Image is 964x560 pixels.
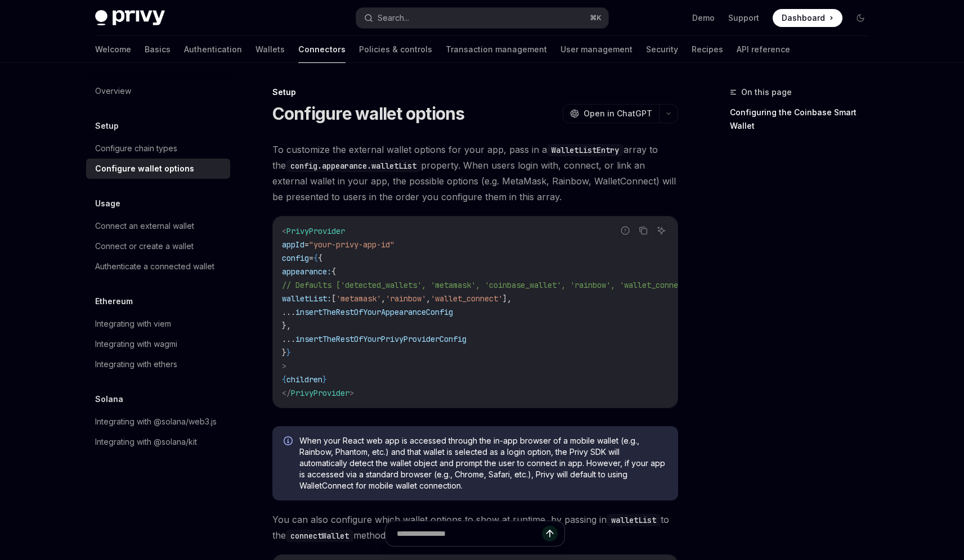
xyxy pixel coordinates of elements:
span: PrivyProvider [291,388,349,398]
a: Policies & controls [359,36,432,63]
h5: Solana [95,392,123,406]
span: config [282,253,309,263]
div: Integrating with @solana/web3.js [95,415,217,428]
a: Connect an external wallet [86,216,230,236]
div: Integrating with ethers [95,358,177,371]
code: walletList [607,514,661,526]
span: 'rainbow' [385,293,426,304]
a: Integrating with ethers [86,354,230,374]
span: }, [282,320,291,331]
a: Integrating with @solana/web3.js [86,412,230,432]
button: Open in ChatGPT [563,104,659,123]
svg: Info [284,436,295,448]
a: Welcome [95,36,131,63]
span: , [381,293,385,304]
a: Dashboard [773,9,842,27]
span: , [426,293,431,304]
div: Search... [378,11,409,25]
span: [ [331,293,336,304]
span: Dashboard [782,12,825,24]
span: insertTheRestOfYourAppearanceConfig [295,307,453,317]
a: Basics [145,36,171,63]
a: Configure chain types [86,138,230,159]
div: Configure chain types [95,142,177,155]
span: // Defaults ['detected_wallets', 'metamask', 'coinbase_wallet', 'rainbow', 'wallet_connect'] [282,280,696,290]
span: { [318,253,322,263]
h5: Ethereum [95,295,133,308]
span: = [304,240,309,250]
a: Authentication [184,36,242,63]
div: Integrating with wagmi [95,337,177,351]
button: Toggle dark mode [851,9,869,27]
a: Integrating with viem [86,314,230,334]
span: ⌘ K [590,13,602,22]
a: Security [646,36,678,63]
span: appId [282,240,304,250]
button: Report incorrect code [618,223,633,238]
span: To customize the external wallet options for your app, pass in a array to the property. When user... [272,142,678,205]
a: Connect or create a wallet [86,236,230,256]
a: Connectors [298,36,346,63]
span: When your React web app is accessed through the in-app browser of a mobile wallet (e.g., Rainbow,... [299,435,667,491]
span: < [282,226,286,236]
span: ], [503,293,512,304]
button: Ask AI [654,223,669,238]
div: Integrating with viem [95,317,171,331]
div: Connect or create a wallet [95,240,194,253]
a: Transaction management [446,36,547,63]
a: Configuring the Coinbase Smart Wallet [730,103,878,135]
div: Connect an external wallet [95,219,194,233]
a: Authenticate a connected wallet [86,256,230,277]
a: Recipes [692,36,723,63]
img: dark logo [95,10,165,26]
span: children [286,374,322,385]
div: Authenticate a connected wallet [95,260,214,273]
h5: Setup [95,119,119,133]
a: API reference [737,36,790,63]
span: = [309,253,313,263]
span: PrivyProvider [286,226,345,236]
span: "your-privy-app-id" [309,240,394,250]
button: Copy the contents from the code block [636,223,651,238]
code: WalletListEntry [547,144,624,156]
span: } [282,347,286,358]
span: } [286,347,291,358]
span: > [349,388,354,398]
a: Support [728,12,759,24]
div: Integrating with @solana/kit [95,435,197,449]
span: ... [282,334,295,344]
span: insertTheRestOfYourPrivyProviderConfig [295,334,467,344]
span: Open in ChatGPT [584,108,652,119]
span: { [331,267,336,277]
a: Configure wallet options [86,159,230,179]
span: > [282,361,286,371]
a: Overview [86,81,230,101]
span: </ [282,388,291,398]
a: User management [561,36,633,63]
button: Send message [542,526,558,541]
a: Integrating with wagmi [86,334,230,354]
div: Overview [95,84,131,98]
a: Demo [692,12,715,24]
div: Configure wallet options [95,162,194,175]
span: ... [282,307,295,317]
button: Search...⌘K [356,8,608,28]
span: appearance: [282,267,331,277]
span: { [282,374,286,385]
span: 'wallet_connect' [431,293,503,304]
h5: Usage [95,197,120,210]
a: Wallets [255,36,285,63]
span: On this page [741,85,792,99]
div: Setup [272,87,678,98]
span: walletList: [282,293,331,304]
span: { [313,253,318,263]
code: config.appearance.walletList [286,160,421,172]
span: } [322,374,327,385]
span: 'metamask' [336,293,381,304]
a: Integrating with @solana/kit [86,432,230,452]
h1: Configure wallet options [272,103,465,124]
span: You can also configure which wallet options to show at runtime, by passing in to the method: [272,512,678,543]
